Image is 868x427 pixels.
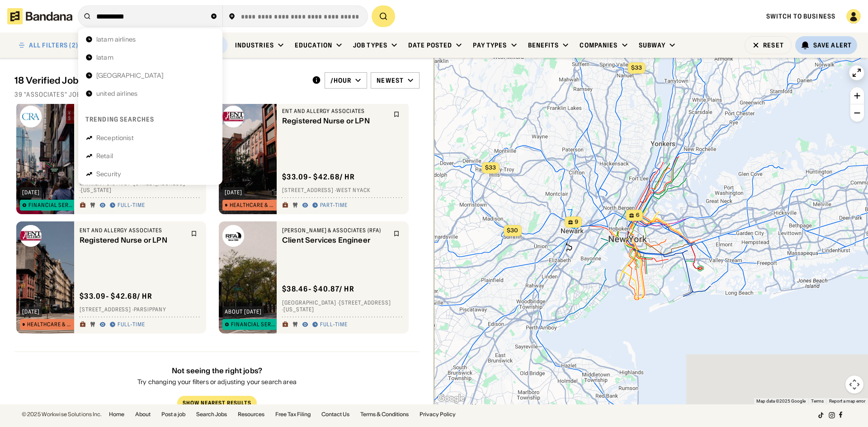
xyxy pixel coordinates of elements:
div: [GEOGRAPHIC_DATA] [96,72,164,79]
div: grid [14,104,420,404]
div: $ 33.09 - $42.68 / hr [282,172,355,182]
div: Healthcare & Mental Health [27,322,75,327]
div: Show Nearest Results [183,401,251,406]
div: [STREET_ADDRESS] · Parsippany [80,306,201,314]
div: Registered Nurse or LPN [282,117,388,125]
img: Charles River Associates logo [20,106,42,127]
div: Industries [235,41,274,49]
div: [DATE] [225,190,242,195]
div: Financial Services [231,322,277,327]
div: © 2025 Workwise Solutions Inc. [22,412,102,417]
img: Google [436,393,466,404]
a: Switch to Business [766,12,835,20]
div: ENT and Allergy Associates [282,108,388,115]
div: [PERSON_NAME] & Associates (RFA) [282,227,388,234]
div: Reset [763,42,784,48]
a: Resources [238,412,264,417]
div: Retail [96,153,113,159]
div: Full-time [320,321,348,328]
div: Trending searches [85,115,154,123]
img: ENT and Allergy Associates logo [222,106,244,127]
div: Financial Services [28,202,75,208]
div: [STREET_ADDRESS] · West Nyack [282,187,403,194]
div: Registered Nurse or LPN [80,236,185,244]
div: Part-time [320,202,348,209]
div: Job Types [353,41,387,49]
div: latam airlines [96,36,136,42]
a: Home [109,412,124,417]
div: Not seeing the right jobs? [137,366,297,375]
div: Try changing your filters or adjusting your search area [137,379,297,385]
div: latam [96,54,113,61]
div: 18 Verified Jobs [14,75,305,86]
div: Date Posted [408,41,452,49]
div: [DATE] [22,309,40,314]
div: united airlines [96,90,137,97]
div: $ 38.46 - $40.87 / hr [282,284,354,294]
div: Full-time [118,321,145,328]
div: Healthcare & Mental Health [230,202,277,208]
a: Post a job [161,412,185,417]
span: 6 [636,211,639,219]
a: Search Jobs [196,412,227,417]
div: $ 33.09 - $42.68 / hr [80,291,152,301]
span: $30 [507,227,518,234]
a: Report a map error [829,399,865,404]
a: Privacy Policy [420,412,456,417]
img: ENT and Allergy Associates logo [20,225,42,247]
a: Contact Us [321,412,349,417]
button: Map camera controls [845,375,863,394]
div: Newest [377,76,404,84]
div: Benefits [528,41,559,49]
span: Map data ©2025 Google [756,399,806,404]
img: Bandana logotype [7,8,72,24]
a: Terms (opens in new tab) [811,399,824,404]
div: Pay Types [473,41,507,49]
a: Open this area in Google Maps (opens a new window) [436,393,466,404]
img: Richard Fleishman & Associates (RFA) logo [222,225,244,247]
div: Companies [580,41,618,49]
div: Save Alert [813,41,852,49]
div: Full-time [118,202,145,209]
div: [GEOGRAPHIC_DATA] · [STREET_ADDRESS] · [US_STATE] [282,299,403,313]
div: Garment District · [STREET_ADDRESS] · [US_STATE] [80,180,201,194]
div: Security [96,171,121,177]
div: /hour [330,76,352,84]
span: $33 [631,64,642,71]
div: Education [295,41,332,49]
div: ENT and Allergy Associates [80,227,185,234]
div: [DATE] [22,190,40,195]
div: about [DATE] [225,309,262,314]
span: 9 [575,218,578,226]
div: 39 "associates" jobs on [DOMAIN_NAME] [14,90,420,99]
div: Subway [639,41,666,49]
a: Terms & Conditions [360,412,409,417]
a: Free Tax Filing [275,412,311,417]
div: Receptionist [96,135,134,141]
span: $33 [485,164,496,171]
div: Client Services Engineer [282,236,388,244]
a: About [135,412,151,417]
div: ALL FILTERS (2) [29,42,78,48]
